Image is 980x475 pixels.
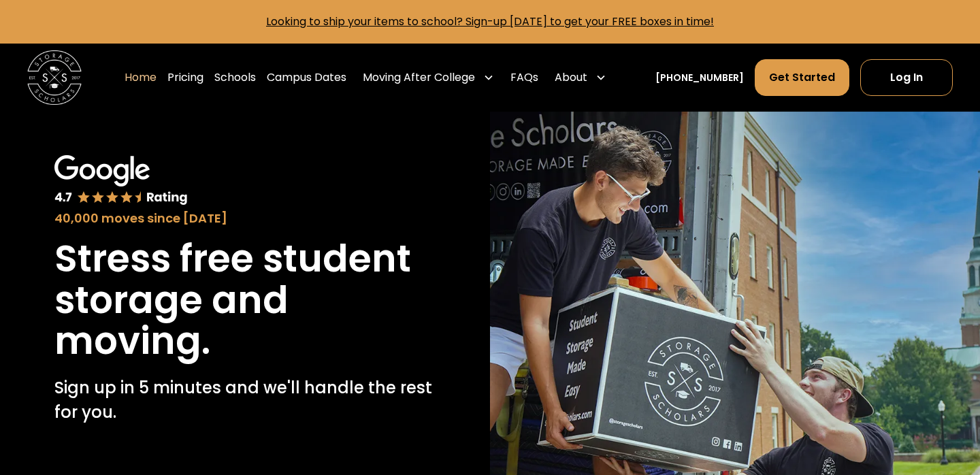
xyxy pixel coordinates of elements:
[860,59,953,96] a: Log In
[27,50,82,105] img: Storage Scholars main logo
[555,69,587,86] div: About
[54,209,436,227] div: 40,000 moves since [DATE]
[755,59,849,96] a: Get Started
[27,50,82,105] a: home
[266,14,714,29] a: Looking to ship your items to school? Sign-up [DATE] to get your FREE boxes in time!
[214,59,256,97] a: Schools
[125,59,157,97] a: Home
[267,59,346,97] a: Campus Dates
[363,69,475,86] div: Moving After College
[167,59,203,97] a: Pricing
[655,71,744,85] a: [PHONE_NUMBER]
[549,59,612,97] div: About
[54,376,436,425] p: Sign up in 5 minutes and we'll handle the rest for you.
[510,59,538,97] a: FAQs
[54,238,436,362] h1: Stress free student storage and moving.
[54,155,188,206] img: Google 4.7 star rating
[357,59,500,97] div: Moving After College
